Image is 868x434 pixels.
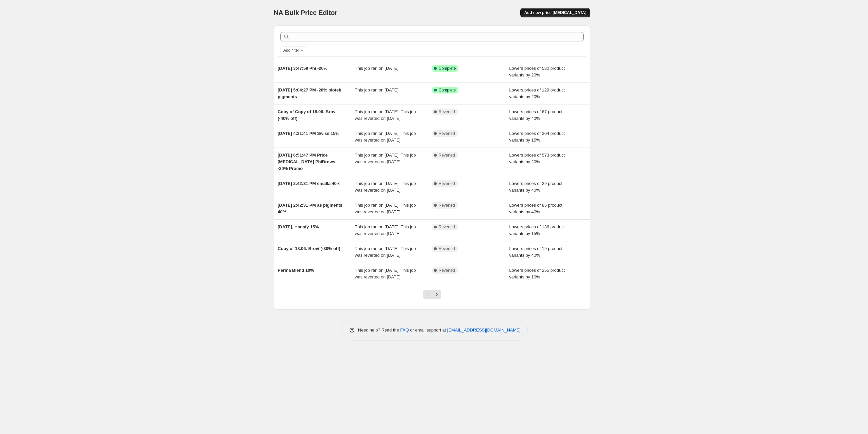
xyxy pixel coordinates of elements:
a: FAQ [400,328,409,333]
span: Add new price [MEDICAL_DATA] [524,10,586,15]
span: Lowers prices of 255 product variants by 10% [509,268,565,279]
span: Perma Blend 10% [278,268,314,273]
span: This job ran on [DATE]. This job was reverted on [DATE]. [355,268,416,279]
span: [DATE] 3:47:59 Phi -20% [278,66,327,71]
span: or email support at [409,328,447,333]
span: [DATE] 6:51:47 PM Price [MEDICAL_DATA] PhiBrows -20% Promo [278,153,335,171]
nav: Pagination [423,290,441,299]
span: [DATE] 2:42:31 PM as pigments 40% [278,203,342,214]
span: Lowers prices of 573 product variants by 20% [509,153,565,164]
span: [DATE] 2:42:31 PM emalla 40% [278,181,340,186]
a: [EMAIL_ADDRESS][DOMAIN_NAME] [447,328,521,333]
span: Reverted [439,153,455,158]
span: Reverted [439,246,455,251]
span: Complete [439,66,456,71]
span: This job ran on [DATE]. This job was reverted on [DATE]. [355,246,416,258]
span: This job ran on [DATE]. This job was reverted on [DATE]. [355,109,416,121]
button: Add filter [280,46,307,54]
span: Add filter [283,48,299,53]
span: [DATE] 5:04:27 PM -20% biotek pigments [278,87,341,99]
span: Copy of Copy of 18.06. Brovi (-40% off) [278,109,337,121]
span: Complete [439,87,456,93]
span: Lowers prices of 580 product variants by 20% [509,66,565,77]
span: This job ran on [DATE]. [355,66,400,71]
span: Lowers prices of 85 product variants by 40% [509,203,563,214]
span: This job ran on [DATE]. [355,87,400,92]
span: This job ran on [DATE]. This job was reverted on [DATE]. [355,131,416,143]
span: Copy of 18.06. Brovi (-30% off) [278,246,340,251]
span: Lowers prices of 19 product variants by 40% [509,246,563,258]
span: Reverted [439,181,455,186]
span: Lowers prices of 129 product variants by 20% [509,87,565,99]
span: This job ran on [DATE]. This job was reverted on [DATE]. [355,203,416,214]
span: NA Bulk Price Editor [274,9,337,16]
span: Lowers prices of 67 product variants by 40% [509,109,563,121]
span: [DATE], Hanafy 15% [278,224,319,229]
span: Reverted [439,224,455,230]
span: This job ran on [DATE]. This job was reverted on [DATE]. [355,224,416,236]
span: Reverted [439,131,455,136]
span: Lowers prices of 29 product variants by 40% [509,181,563,193]
button: Next [432,290,441,299]
span: Need help? Read the [358,328,400,333]
span: This job ran on [DATE]. This job was reverted on [DATE]. [355,181,416,193]
span: Lowers prices of 204 product variants by 15% [509,131,565,143]
button: Add new price [MEDICAL_DATA] [520,8,590,17]
span: Reverted [439,203,455,208]
span: This job ran on [DATE]. This job was reverted on [DATE]. [355,153,416,164]
span: [DATE] 4:31:41 PM Swiss 15% [278,131,339,136]
span: Lowers prices of 136 product variants by 15% [509,224,565,236]
span: Reverted [439,268,455,273]
span: Reverted [439,109,455,115]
